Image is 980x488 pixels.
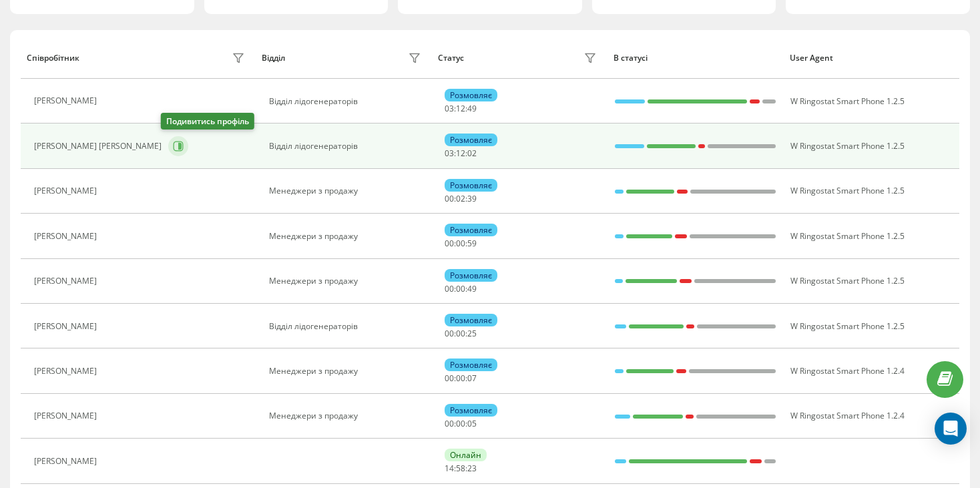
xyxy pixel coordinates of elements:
span: 00 [445,283,454,294]
div: Відділ лідогенераторів [269,322,425,331]
div: : : [445,194,477,204]
div: Відділ лідогенераторів [269,142,425,151]
span: 03 [445,148,454,159]
div: [PERSON_NAME] [34,457,100,466]
span: 02 [467,148,477,159]
div: В статусі [614,53,777,63]
div: Розмовляє [445,314,497,326]
div: Відділ [262,53,285,63]
span: 39 [467,193,477,204]
div: Статус [438,53,464,63]
div: Відділ лідогенераторів [269,97,425,106]
span: W Ringostat Smart Phone 1.2.5 [790,320,905,332]
div: Менеджери з продажу [269,276,425,286]
div: [PERSON_NAME] [34,232,100,241]
span: 00 [445,238,454,249]
div: Менеджери з продажу [269,411,425,421]
div: Розмовляє [445,179,497,192]
div: : : [445,464,477,473]
span: 00 [456,283,465,294]
span: 49 [467,103,477,114]
span: 00 [445,418,454,429]
div: Співробітник [27,53,79,63]
div: : : [445,149,477,158]
div: Розмовляє [445,89,497,101]
span: 14 [445,463,454,474]
div: : : [445,374,477,383]
span: 49 [467,283,477,294]
div: [PERSON_NAME] [34,276,100,286]
div: [PERSON_NAME] [34,411,100,421]
span: 02 [456,193,465,204]
div: Подивитись профіль [161,113,254,130]
div: [PERSON_NAME] [PERSON_NAME] [34,142,165,151]
div: Open Intercom Messenger [935,413,967,445]
span: W Ringostat Smart Phone 1.2.5 [790,185,905,196]
span: 58 [456,463,465,474]
span: W Ringostat Smart Phone 1.2.5 [790,95,905,107]
span: W Ringostat Smart Phone 1.2.5 [790,140,905,152]
div: [PERSON_NAME] [34,186,100,196]
div: : : [445,329,477,338]
span: W Ringostat Smart Phone 1.2.5 [790,230,905,242]
div: Розмовляє [445,404,497,417]
span: 05 [467,418,477,429]
span: 03 [445,103,454,114]
span: 23 [467,463,477,474]
div: [PERSON_NAME] [34,367,100,376]
span: 07 [467,373,477,384]
span: 00 [445,193,454,204]
span: W Ringostat Smart Phone 1.2.4 [790,410,905,421]
span: 25 [467,328,477,339]
div: : : [445,284,477,294]
div: Розмовляє [445,134,497,146]
div: Менеджери з продажу [269,186,425,196]
span: 59 [467,238,477,249]
span: W Ringostat Smart Phone 1.2.4 [790,365,905,377]
span: 00 [456,373,465,384]
div: Онлайн [445,449,487,461]
div: Менеджери з продажу [269,232,425,241]
div: Розмовляє [445,358,497,371]
span: W Ringostat Smart Phone 1.2.5 [790,275,905,286]
span: 00 [456,328,465,339]
div: [PERSON_NAME] [34,96,100,105]
span: 00 [445,373,454,384]
span: 00 [445,328,454,339]
div: : : [445,419,477,429]
div: Розмовляє [445,224,497,236]
div: [PERSON_NAME] [34,322,100,331]
span: 00 [456,418,465,429]
span: 12 [456,103,465,114]
div: User Agent [790,53,953,63]
span: 00 [456,238,465,249]
div: Менеджери з продажу [269,367,425,376]
div: Розмовляє [445,269,497,282]
span: 12 [456,148,465,159]
div: : : [445,104,477,113]
div: : : [445,239,477,248]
